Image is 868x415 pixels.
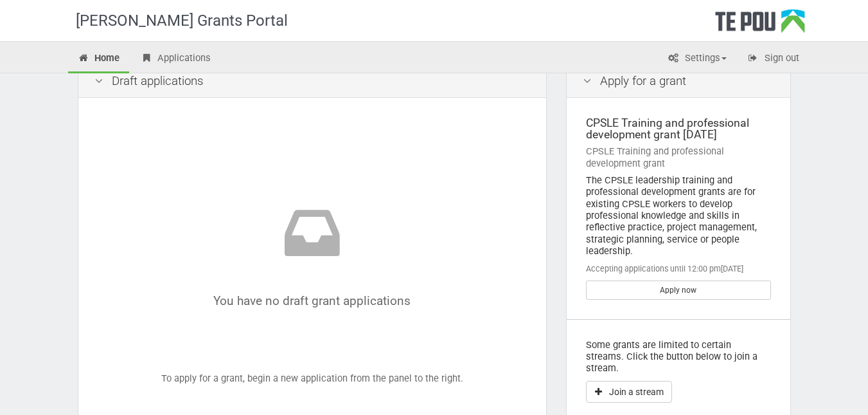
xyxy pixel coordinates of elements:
[68,45,130,73] a: Home
[586,145,771,169] div: CPSLE Training and professional development grant
[586,174,771,257] div: The CPSLE leadership training and professional development grants are for existing CPSLE workers ...
[586,117,771,141] div: CPSLE Training and professional development grant [DATE]
[738,45,809,73] a: Sign out
[586,339,771,374] p: Some grants are limited to certain streams. Click the button below to join a stream.
[658,45,736,73] a: Settings
[78,66,546,98] div: Draft applications
[586,263,771,275] div: Accepting applications until 12:00 pm[DATE]
[130,45,220,73] a: Applications
[715,9,805,41] div: Te Pou Logo
[586,281,771,300] a: Apply now
[586,381,672,403] button: Join a stream
[133,201,492,308] div: You have no draft grant applications
[567,66,790,98] div: Apply for a grant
